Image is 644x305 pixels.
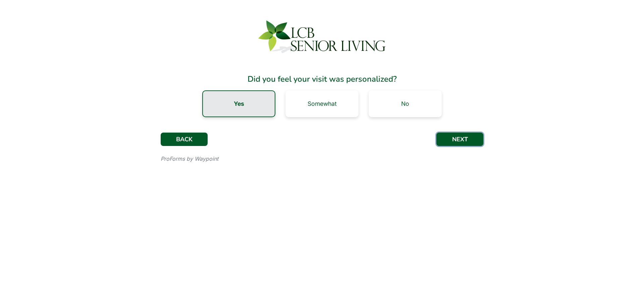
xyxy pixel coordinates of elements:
div: Did you feel your visit was personalized? [161,73,483,85]
div: Yes [234,101,244,107]
button: NEXT [436,133,483,146]
a: ProForms by Waypoint [161,155,218,162]
div: No [401,101,409,107]
div: Somewhat [308,101,337,107]
button: BACK [161,133,208,146]
img: ca1e8d4c-21cc-4d8e-8c61-34a84f21794c.png [255,17,389,58]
